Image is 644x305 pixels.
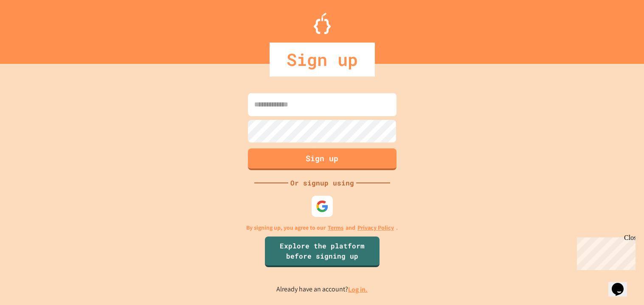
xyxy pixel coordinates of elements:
iframe: chat widget [608,271,636,296]
img: Logo.svg [314,13,331,34]
div: Sign up [270,43,375,77]
div: Or signup using [288,178,356,188]
p: By signing up, you agree to our and . [246,223,398,232]
div: Chat with us now!Close [3,3,59,54]
a: Privacy Policy [357,223,394,232]
button: Sign up [248,148,397,170]
iframe: chat widget [574,234,636,270]
a: Terms [328,223,343,232]
p: Already have an account? [276,284,368,295]
a: Log in. [348,285,368,294]
img: google-icon.svg [316,200,329,213]
a: Explore the platform before signing up [265,237,380,267]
